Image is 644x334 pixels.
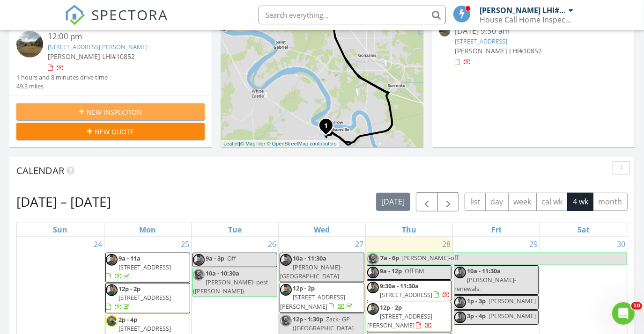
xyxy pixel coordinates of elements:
[380,282,419,290] span: 9:30a - 11:30a
[106,315,118,327] img: img_5571.jpg
[612,302,635,325] iframe: Intercom live chat
[615,237,627,252] a: Go to August 30, 2025
[367,312,432,329] span: [STREET_ADDRESS][PERSON_NAME]
[567,193,593,211] button: 4 wk
[280,263,342,280] span: [PERSON_NAME]-[GEOGRAPHIC_DATA]
[206,254,224,262] span: 9a - 3p
[380,267,402,275] span: 9a - 12p
[16,103,205,120] button: New Inspection
[92,237,104,252] a: Go to August 24, 2025
[118,263,171,271] span: [STREET_ADDRESS]
[106,284,171,311] a: 12p - 2p [STREET_ADDRESS]
[293,284,315,292] span: 12p - 2p
[267,141,337,146] a: © OpenStreetMap contributors
[380,290,432,299] span: [STREET_ADDRESS]
[367,253,379,265] img: img_5568.jpg
[227,254,236,262] span: Off
[280,315,292,327] img: img_5568.jpg
[480,6,567,15] div: [PERSON_NAME] LHI#10852
[440,237,452,252] a: Go to August 28, 2025
[16,164,64,177] span: Calendar
[467,297,486,305] span: 1p - 3p
[118,315,137,324] span: 2p - 4p
[223,141,239,146] a: Leaflet
[376,193,410,211] button: [DATE]
[467,267,501,275] span: 10a - 11:30a
[576,223,592,236] a: Saturday
[95,127,134,137] span: New Quote
[92,5,169,24] span: SPECTORA
[259,6,446,24] input: Search everything...
[293,315,323,323] span: 12p - 1:30p
[455,46,542,55] span: [PERSON_NAME] LHI#10852
[367,280,452,301] a: 9:30a - 11:30a [STREET_ADDRESS]
[118,284,141,293] span: 12p - 2p
[400,223,418,236] a: Thursday
[489,297,536,305] span: [PERSON_NAME]
[293,254,326,262] span: 10a - 11:30a
[480,15,574,24] div: House Call Home Inspection
[226,223,244,236] a: Tuesday
[193,254,205,266] img: img_5569.jpg
[105,283,190,313] a: 12p - 2p [STREET_ADDRESS]
[367,267,379,278] img: img_5569.jpg
[266,237,278,252] a: Go to August 26, 2025
[51,223,69,236] a: Sunday
[106,254,171,280] a: 9a - 11a [STREET_ADDRESS]
[324,123,328,130] i: 1
[439,25,450,36] img: streetview
[508,193,537,211] button: week
[454,267,466,278] img: img_5569.jpg
[536,193,568,211] button: cal wk
[118,293,171,302] span: [STREET_ADDRESS]
[106,284,118,296] img: img_5569.jpg
[65,13,169,32] a: SPECTORA
[106,254,118,266] img: img_5569.jpg
[221,140,339,148] div: |
[16,82,108,91] div: 49.3 miles
[326,125,332,131] div: 122 Crescent Place Dr, Donaldsonville, LA 70346
[489,312,536,320] span: [PERSON_NAME]
[437,192,459,211] button: Next
[48,43,148,51] a: [STREET_ADDRESS][PERSON_NAME]
[16,31,205,91] a: 12:00 pm [STREET_ADDRESS][PERSON_NAME] [PERSON_NAME] LHI#10852 1 hours and 8 minutes drive time 4...
[405,267,424,275] span: Off BM
[439,25,628,67] a: [DATE] 9:30 am [STREET_ADDRESS] [PERSON_NAME] LHI#10852
[193,278,268,295] span: [PERSON_NAME]- pest ([PERSON_NAME])
[593,193,628,211] button: month
[16,123,205,140] button: New Quote
[137,223,158,236] a: Monday
[465,193,486,211] button: list
[454,312,466,323] img: img_5569.jpg
[179,237,191,252] a: Go to August 25, 2025
[280,254,292,266] img: img_5569.jpg
[240,141,266,146] a: © MapTiler
[380,282,450,299] a: 9:30a - 11:30a [STREET_ADDRESS]
[467,312,486,320] span: 3p - 4p
[416,192,438,211] button: Previous
[48,31,189,43] div: 12:00 pm
[280,283,364,313] a: 12p - 2p [STREET_ADDRESS][PERSON_NAME]
[485,193,509,211] button: day
[489,223,503,236] a: Friday
[367,303,379,315] img: img_5569.jpg
[280,284,354,310] a: 12p - 2p [STREET_ADDRESS][PERSON_NAME]
[206,269,239,277] span: 10a - 10:30a
[16,192,111,211] h2: [DATE] – [DATE]
[401,254,459,262] span: [PERSON_NAME]-off
[631,302,642,310] span: 10
[65,5,85,25] img: The Best Home Inspection Software - Spectora
[280,284,292,296] img: img_5569.jpg
[367,282,379,293] img: img_5569.jpg
[312,223,332,236] a: Wednesday
[353,237,365,252] a: Go to August 27, 2025
[193,269,205,281] img: img_5568.jpg
[280,293,345,310] span: [STREET_ADDRESS][PERSON_NAME]
[454,297,466,308] img: img_5569.jpg
[380,253,400,265] span: 7a - 6p
[87,107,142,117] span: New Inspection
[367,302,452,332] a: 12p - 2p [STREET_ADDRESS][PERSON_NAME]
[367,303,432,329] a: 12p - 2p [STREET_ADDRESS][PERSON_NAME]
[105,253,190,283] a: 9a - 11a [STREET_ADDRESS]
[16,31,43,58] img: streetview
